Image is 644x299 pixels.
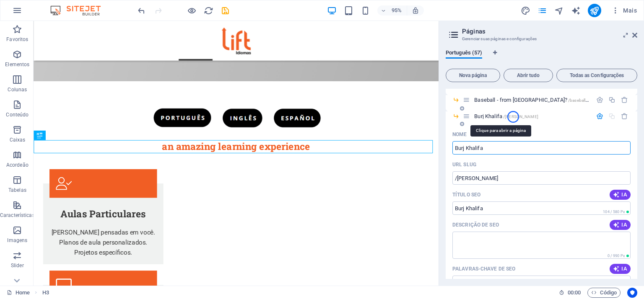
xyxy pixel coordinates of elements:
span: /baseball-from-[GEOGRAPHIC_DATA] [568,98,640,103]
button: IA [610,220,631,230]
div: Baseball - from [GEOGRAPHIC_DATA]?/baseball-from-[GEOGRAPHIC_DATA] [472,97,592,103]
p: Descrição de SEO [452,222,499,228]
button: design [521,5,531,15]
p: Slider [11,262,24,269]
i: Salvar (Ctrl+S) [221,6,230,15]
span: Todas as Configurações [560,73,634,78]
button: Usercentrics [627,288,637,298]
span: IA [613,222,627,228]
div: Burj Khalifa/[PERSON_NAME] [472,113,592,119]
p: Colunas [8,86,27,93]
i: Páginas (Ctrl+Alt+S) [538,6,547,15]
span: Baseball - from [GEOGRAPHIC_DATA]? [474,97,640,103]
button: Abrir tudo [504,69,553,82]
i: Desfazer: Alterar de página (Ctrl+Z) [137,6,146,15]
span: Código [591,288,617,298]
div: Remover [621,113,628,120]
p: Conteúdo [6,111,29,118]
div: Remover [621,96,628,103]
button: Clique aqui para sair do modo de visualização e continuar editando [187,5,197,15]
img: Editor Logo [48,5,111,15]
label: O texto nos resultados da pesquisa e nas redes sociais [452,222,499,228]
p: Imagens [7,237,27,244]
button: text_generator [571,5,581,15]
a: Clique para cancelar a seleção. Clique duas vezes para abrir as Páginas [7,288,30,298]
span: Comprimento de pixel calculado nos resultados da pesquisa [606,253,631,259]
p: Nome [452,131,467,138]
button: save [220,5,230,15]
span: Português (57) [446,48,482,59]
i: Recarregar página [204,6,213,15]
button: reload [203,5,213,15]
span: 104 / 580 Px [603,210,625,214]
i: Ao redimensionar, ajusta automaticamente o nível de zoom para caber no dispositivo escolhido. [412,7,419,14]
p: Caixas [10,137,26,143]
i: Publicar [589,6,599,15]
span: Abrir tudo [507,73,549,78]
button: Mais [608,4,640,17]
p: Elementos [5,61,29,68]
i: Navegador [554,6,564,15]
span: IA [613,191,627,198]
span: Burj Khalifa [474,113,538,119]
div: Duplicar [608,96,615,103]
input: O título da página nos resultados da pesquisa e nas guias do navegador [452,201,631,215]
button: pages [538,5,548,15]
nav: breadcrumb [42,288,49,298]
button: Todas as Configurações [556,69,637,82]
button: publish [588,4,601,17]
span: Comprimento de pixel calculado nos resultados da pesquisa [601,209,631,215]
label: O título da página nos resultados da pesquisa e nas guias do navegador [452,191,480,198]
p: Palavras-chave de SEO [452,265,515,272]
div: Guia de Idiomas [446,49,637,65]
button: Nova página [446,69,500,82]
p: Tabelas [8,187,26,193]
span: /[PERSON_NAME] [503,114,538,119]
span: 0 / 990 Px [608,254,625,258]
span: Nova página [449,73,496,78]
span: : [574,289,575,296]
button: IA [610,264,631,274]
h3: Gerenciar suas páginas e configurações [462,35,621,43]
button: 95% [377,5,407,15]
h6: 95% [390,5,403,15]
h6: Tempo de sessão [559,288,581,298]
p: Favoritos [6,36,28,43]
div: Configurações [596,113,603,120]
button: navigator [554,5,564,15]
p: URL SLUG [452,161,476,168]
span: IA [613,265,627,272]
span: 00 00 [568,288,581,298]
button: undo [136,5,146,15]
span: Mais [611,6,637,15]
i: Design (Ctrl+Alt+Y) [521,6,530,15]
h2: Páginas [462,28,637,35]
button: Código [587,288,621,298]
textarea: O texto nos resultados da pesquisa e nas redes sociais [452,232,631,259]
input: Última parte da URL para esta página [452,171,631,185]
p: Título SEO [452,191,480,198]
p: Acordeão [6,162,29,168]
label: Última parte da URL para esta página [452,161,476,168]
i: AI Writer [571,6,581,15]
span: Clique para selecionar. Clique duas vezes para editar [42,288,49,298]
button: IA [610,190,631,200]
